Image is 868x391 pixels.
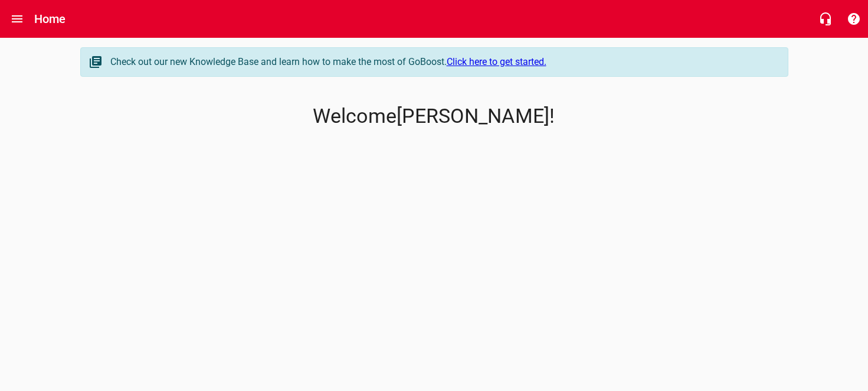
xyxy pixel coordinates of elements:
button: Support Portal [840,5,868,33]
button: Open drawer [3,5,31,33]
h6: Home [34,9,66,28]
button: Live Chat [811,5,840,33]
a: Click here to get started. [447,56,546,67]
div: Check out our new Knowledge Base and learn how to make the most of GoBoost. [110,55,776,69]
p: Welcome [PERSON_NAME] ! [80,105,788,128]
